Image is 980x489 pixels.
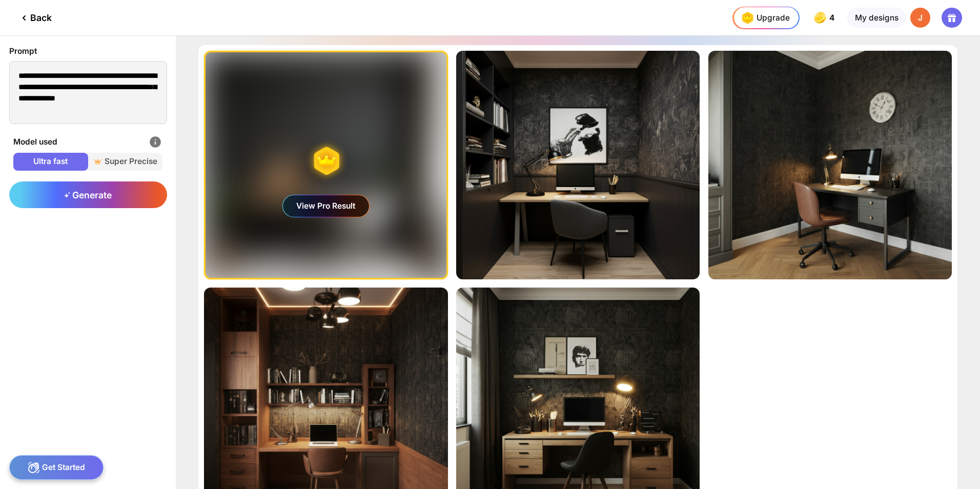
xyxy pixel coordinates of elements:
[88,156,162,167] span: Super Precise
[64,190,112,200] span: Generate
[738,9,789,27] div: Upgrade
[9,455,104,480] div: Get Started
[13,156,88,167] span: Ultra fast
[847,8,905,28] div: My designs
[283,195,369,217] div: View Pro Result
[829,13,836,23] span: 4
[13,135,162,149] div: Model used
[910,8,931,28] div: J
[18,12,52,24] div: Back
[738,9,756,27] img: upgrade-nav-btn-icon.gif
[9,45,167,57] div: Prompt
